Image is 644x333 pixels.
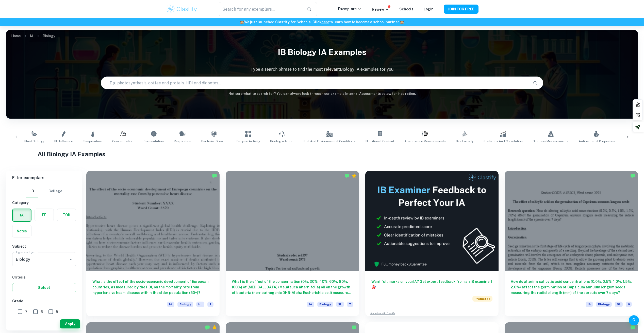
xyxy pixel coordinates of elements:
[57,209,76,221] button: TOK
[86,171,220,316] a: What is the effect of the socio-economic development of European countries, as measured by the HD...
[531,79,539,87] button: Search
[579,139,615,143] span: Antibacterial Properties
[144,139,164,143] span: Fermentation
[112,139,134,143] span: Concentration
[304,139,355,143] span: Soil and Environmental Conditions
[630,325,635,330] img: Marked
[404,139,446,143] span: Absorbance Measurements
[630,173,635,178] img: Marked
[212,173,217,178] img: Marked
[30,32,34,40] a: IA
[174,139,191,143] span: Respiration
[167,302,174,307] span: IA
[365,171,499,316] a: Want full marks on yourIA? Get expert feedback from an IB examiner!PromotedAdvertise with Clastify
[321,20,329,24] a: here
[12,225,31,237] button: Notes
[366,139,394,143] span: Nutritional Content
[16,250,37,254] label: Type a subject
[101,76,529,90] input: E.g. photosynthesis, coffee and protein, HDI and diabetes...
[615,302,623,307] span: SL
[6,44,638,60] h1: IB Biology IA examples
[400,20,404,24] span: 🏫
[511,279,632,295] h6: How do altering salicylic acid concentrations (0.0%, 0.5%, 1.0%, 1.5%, 2.0%) affect the germinati...
[6,171,82,185] h6: Filter exemplars
[212,325,217,330] div: Premium
[240,20,244,24] span: 🏫
[232,279,353,295] h6: What is the effect of the concentration (0%, 20%, 40%, 60%, 80%, 100%) of [MEDICAL_DATA] (Melaleu...
[219,2,303,16] input: Search for any exemplars...
[12,200,76,206] h6: Category
[207,302,213,307] span: 7
[456,139,473,143] span: Biodiversity
[201,139,226,143] span: Bacterial Growth
[370,311,395,315] a: Advertise with Clastify
[365,171,499,271] img: Thumbnail
[237,139,260,143] span: Enzyme Activity
[83,139,102,143] span: Temperature
[35,209,54,221] button: EE
[12,244,76,249] h6: Subject
[25,309,27,314] span: 7
[472,296,492,302] span: Promoted
[26,185,62,197] div: Filter type choice
[586,302,593,307] span: IA
[56,309,58,314] span: 5
[533,139,569,143] span: Biomass Measurements
[13,209,31,221] button: IA
[60,319,80,328] button: Apply
[270,139,293,143] span: Biodegradation
[24,139,44,143] span: Plant Biology
[352,325,357,330] img: Marked
[38,150,606,159] h1: All Biology IA Examples
[54,139,73,143] span: pH Influence
[12,298,76,304] h6: Grade
[444,5,478,14] button: JOIN FOR FREE
[226,171,359,316] a: What is the effect of the concentration (0%, 20%, 40%, 60%, 80%, 100%) of [MEDICAL_DATA] (Melaleu...
[424,7,434,11] a: Login
[205,325,210,330] img: Marked
[1,19,643,25] h6: We just launched Clastify for Schools. Click to learn how to become a school partner.
[371,285,376,289] span: 🎯
[6,66,638,72] p: Type a search phrase to find the most relevant Biology IA examples for you
[484,139,523,143] span: Statistics and Correlation
[626,302,632,307] span: 6
[344,173,350,178] img: Marked
[505,171,638,316] a: How do altering salicylic acid concentrations (0.0%, 0.5%, 1.0%, 1.5%, 2.0%) affect the germinati...
[11,32,21,40] a: Home
[352,173,357,178] div: Premium
[196,302,204,307] span: HL
[336,302,344,307] span: SL
[67,256,74,263] button: Open
[12,283,76,292] button: Select
[347,302,353,307] span: 7
[371,279,492,290] h6: Want full marks on your IA ? Get expert feedback from an IB examiner!
[41,309,43,314] span: 6
[26,185,38,197] button: IB
[307,302,314,307] span: IA
[177,302,193,307] span: Biology
[399,7,414,11] a: Schools
[629,315,639,325] button: Help and Feedback
[317,302,333,307] span: Biology
[6,91,638,96] h6: Not sure what to search for? You can always look through our example Internal Assessments below f...
[43,33,55,39] p: Biology
[48,185,62,197] button: College
[338,6,362,12] p: Exemplars
[372,7,389,12] p: Review
[92,279,213,295] h6: What is the effect of the socio-economic development of European countries, as measured by the HD...
[12,274,76,280] h6: Criteria
[596,302,612,307] span: Biology
[166,4,198,14] img: Clastify logo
